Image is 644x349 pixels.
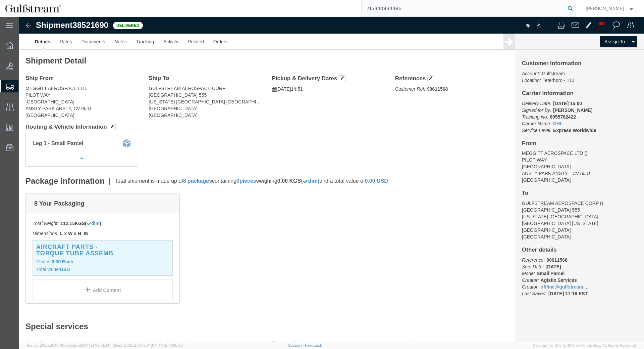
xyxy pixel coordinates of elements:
span: Jene Middleton [586,5,624,12]
span: Copyright © [DATE]-[DATE] Agistix Inc., All Rights Reserved [533,343,636,348]
span: Server: 2025.20.0-710e05ee653 [27,343,109,347]
span: Client: 2025.20.0-8b113f4 [112,343,183,347]
button: [PERSON_NAME] [585,4,635,12]
img: logo [5,3,61,13]
span: [DATE] 10:16:38 [157,343,183,347]
a: Support [288,343,305,347]
iframe: FS Legacy Container [19,17,644,342]
span: [DATE] 09:51:04 [82,343,109,347]
input: Search for shipment number, reference number [362,0,566,16]
a: Feedback [305,343,322,347]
